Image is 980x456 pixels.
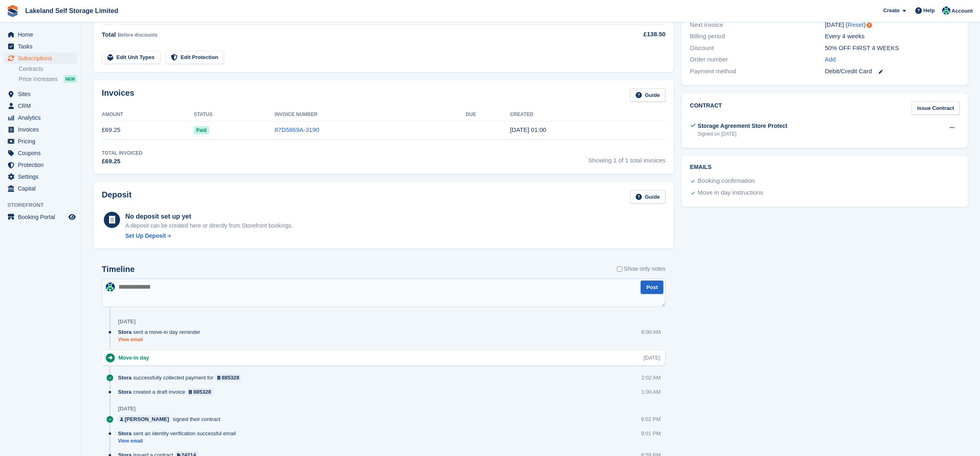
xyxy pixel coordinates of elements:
[825,44,960,53] div: 50% OFF FIRST 4 WEEKS
[690,55,825,64] div: Order number
[643,354,660,362] div: [DATE]
[4,100,77,112] a: menu
[630,190,666,204] a: Guide
[118,336,204,343] a: View email
[187,388,213,396] a: 885328
[194,126,209,134] span: Paid
[18,53,67,64] span: Subscriptions
[102,190,131,204] h2: Deposit
[193,388,211,396] div: 885328
[125,232,166,240] div: Set Up Deposit
[7,5,19,17] img: stora-icon-8386f47178a22dfd0bd8f6a31ec36ba5ce8667c1dd55bd0f319d3a0aa187defe.svg
[125,415,169,423] div: [PERSON_NAME]
[825,55,836,64] a: Add
[102,121,194,139] td: £69.25
[18,183,67,194] span: Capital
[275,126,319,133] a: 87D5869A-3190
[641,430,661,437] div: 9:01 PM
[118,415,224,423] div: signed their contract
[883,7,899,15] span: Create
[102,88,134,102] h2: Invoices
[118,388,217,396] div: created a draft invoice
[102,149,142,157] div: Total Invoiced
[18,100,67,112] span: CRM
[866,22,873,29] div: Tooltip anchor
[118,406,136,412] div: [DATE]
[18,136,67,147] span: Pricing
[510,108,665,121] th: Created
[118,430,240,437] div: sent an identity verification successful email
[4,112,77,123] a: menu
[125,212,293,221] div: No deposit set up yet
[923,7,935,15] span: Help
[4,88,77,100] a: menu
[18,124,67,135] span: Invoices
[4,29,77,40] a: menu
[579,30,665,39] div: £138.50
[4,211,77,223] a: menu
[641,374,661,381] div: 2:02 AM
[18,112,67,123] span: Analytics
[641,328,661,336] div: 6:00 AM
[118,328,204,336] div: sent a move-in day reminder
[18,29,67,40] span: Home
[19,75,58,83] span: Price increases
[510,126,546,133] time: 2025-09-19 00:00:28 UTC
[690,164,960,171] h2: Emails
[102,31,116,38] span: Total
[222,374,239,381] div: 885328
[118,354,153,362] div: Move-in day
[4,41,77,52] a: menu
[825,67,960,76] div: Debit/Credit Card
[118,318,136,325] div: [DATE]
[19,65,77,73] a: Contracts
[67,212,77,222] a: Preview store
[4,171,77,182] a: menu
[4,159,77,171] a: menu
[848,21,864,28] a: Reset
[7,201,81,209] span: Storefront
[18,41,67,52] span: Tasks
[690,32,825,41] div: Billing period
[102,51,160,64] a: Edit Unit Types
[215,374,242,381] a: 885328
[588,149,665,166] span: Showing 1 of 1 total invoices
[698,176,755,186] div: Booking confirmation
[102,108,194,121] th: Amount
[118,438,240,445] a: View email
[698,130,787,138] div: Signed on [DATE]
[194,108,275,121] th: Status
[952,7,973,15] span: Account
[641,415,661,423] div: 9:02 PM
[125,221,293,230] p: A deposit can be created here or directly from Storefront bookings.
[617,265,666,273] label: Show only notes
[690,101,722,115] h2: Contract
[118,32,157,38] span: Before discounts
[4,183,77,194] a: menu
[18,171,67,182] span: Settings
[275,108,466,121] th: Invoice Number
[690,67,825,76] div: Payment method
[102,265,135,274] h2: Timeline
[4,147,77,159] a: menu
[19,75,77,83] a: Price increases NEW
[630,88,666,102] a: Guide
[466,108,510,121] th: Due
[106,283,115,292] img: Steve Aynsley
[690,44,825,53] div: Discount
[118,430,131,437] span: Stora
[125,232,293,240] a: Set Up Deposit
[165,51,224,64] a: Edit Protection
[4,53,77,64] a: menu
[18,88,67,100] span: Sites
[641,281,663,294] button: Post
[912,101,960,115] a: Issue Contract
[118,388,131,396] span: Stora
[698,188,763,198] div: Move in day instructions
[942,7,950,15] img: Steve Aynsley
[698,122,787,130] div: Storage Agreement Store Protect
[641,388,661,396] div: 1:00 AM
[825,20,960,30] div: [DATE] ( )
[22,4,122,18] a: Lakeland Self Storage Limited
[102,157,142,166] div: £69.25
